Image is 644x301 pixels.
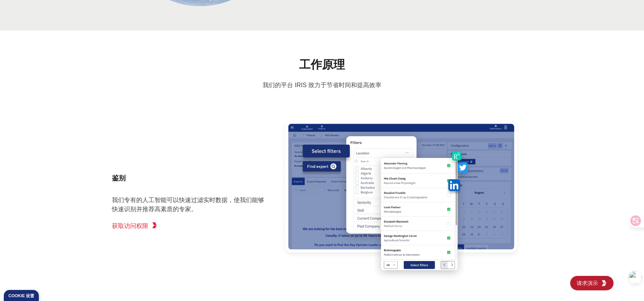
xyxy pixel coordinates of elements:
font: 我们专有的人工智能可以快速过滤实时数据，使我们能够快速识别并推荐高素质的专家。 [112,197,264,212]
iframe: 聊天小工具 [606,264,644,301]
div: 聊天小组件 [606,264,644,301]
font: Cookie 设置 [8,293,34,298]
font: 鉴别 [112,174,126,182]
font: 工作原理 [299,58,345,71]
font: 我们的平台 IRIS 致力于节省时间和提高效率 [263,82,381,88]
font: 获取访问权限 [112,223,148,229]
a: 获取访问权限KGG 第五元素红色 [112,218,158,234]
img: KGG 平台搜索块，可按地点、资历、技能、当前和过去的公司进行过滤 [279,108,523,291]
a: 请求演示钾通道 [570,276,614,290]
font: 请求演示 [577,280,598,286]
img: KGG 第五元素红色 [151,222,158,228]
img: 钾通道 [601,280,607,286]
